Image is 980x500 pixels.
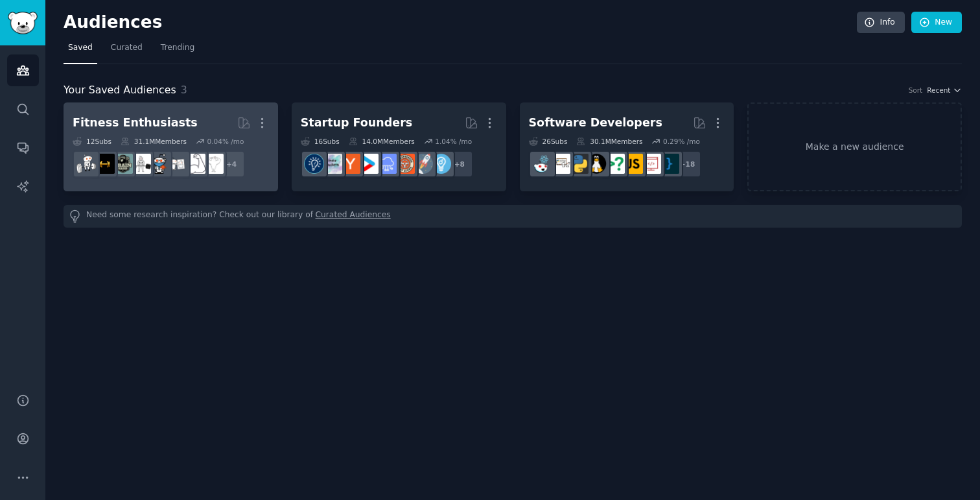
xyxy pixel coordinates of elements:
a: Info [857,12,905,34]
img: indiehackers [322,154,342,174]
div: Fitness Enthusiasts [73,115,198,131]
img: workout [95,154,115,174]
a: Software Developers26Subs30.1MMembers0.29% /mo+18programmingwebdevjavascriptcscareerquestionslinu... [520,102,734,191]
img: Health [149,154,169,174]
a: Curated [106,38,147,64]
div: + 4 [218,150,245,178]
div: 30.1M Members [576,137,642,146]
div: + 8 [446,150,473,178]
img: EntrepreneurRideAlong [395,154,415,174]
img: Entrepreneur [431,154,451,174]
div: Software Developers [529,115,662,131]
img: ycombinator [340,154,360,174]
img: SaaS [377,154,397,174]
img: programming [659,154,679,174]
img: cscareerquestions [605,154,625,174]
span: Trending [161,42,194,54]
a: Curated Audiences [316,209,391,223]
img: GYM [131,154,151,174]
img: Entrepreneurship [304,154,324,174]
img: startups [413,154,433,174]
a: Startup Founders16Subs14.0MMembers1.04% /mo+8EntrepreneurstartupsEntrepreneurRideAlongSaaSstartup... [292,102,506,191]
div: 16 Sub s [301,137,340,146]
img: weightroom [76,154,97,174]
img: GummySearch logo [8,12,38,34]
span: Curated [111,42,143,54]
h2: Audiences [64,12,857,33]
span: Saved [68,42,93,54]
img: javascript [623,154,643,174]
img: startup [358,154,379,174]
img: loseit [167,154,187,174]
img: reactjs [532,154,552,174]
div: Need some research inspiration? Check out our library of [64,205,962,228]
span: 3 [181,84,187,96]
div: 12 Sub s [73,137,111,146]
div: Sort [909,86,923,95]
div: 26 Sub s [529,137,568,146]
span: Recent [927,86,950,95]
img: linux [587,154,607,174]
a: Fitness Enthusiasts12Subs31.1MMembers0.04% /mo+4Fitnessstrength_trainingloseitHealthGYMGymMotivat... [64,102,278,191]
a: Make a new audience [747,102,962,191]
div: 14.0M Members [349,137,415,146]
img: learnpython [550,154,570,174]
div: + 18 [674,150,701,178]
a: Trending [156,38,199,64]
div: Startup Founders [301,115,412,131]
img: Fitness [204,154,224,174]
a: New [911,12,962,34]
img: GymMotivation [113,154,133,174]
a: Saved [64,38,97,64]
div: 1.04 % /mo [435,137,472,146]
img: strength_training [185,154,205,174]
div: 31.1M Members [121,137,187,146]
div: 0.04 % /mo [207,137,244,146]
img: Python [568,154,589,174]
div: 0.29 % /mo [663,137,700,146]
img: webdev [641,154,661,174]
button: Recent [927,86,962,95]
span: Your Saved Audiences [64,82,176,99]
